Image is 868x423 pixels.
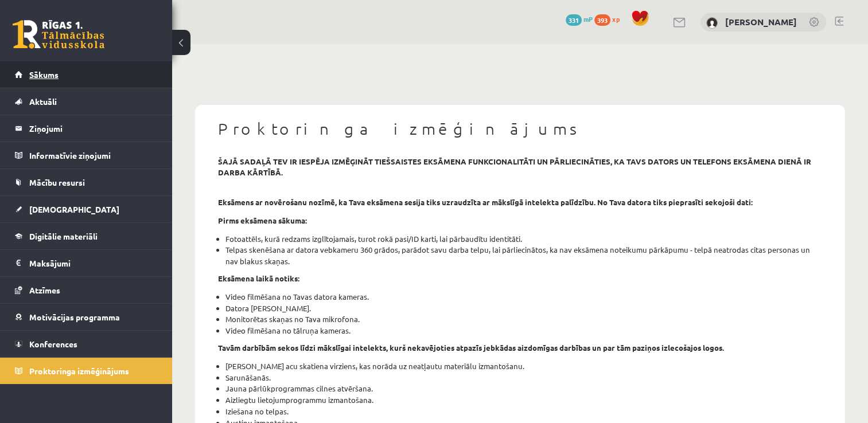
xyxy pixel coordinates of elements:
[15,61,158,88] a: Sākums
[218,119,822,139] h1: Proktoringa izmēģinājums
[15,250,158,276] a: Maksājumi
[566,14,593,23] a: 331 mP
[583,14,593,23] span: mP
[225,233,822,245] li: Fotoattēls, kurā redzams izglītojamais, turot rokā pasi/ID karti, lai pārbaudītu identitāti.
[594,14,625,23] a: 393 xp
[15,277,158,303] a: Atzīmes
[15,88,158,115] a: Aktuāli
[225,314,822,325] li: Monitorētas skaņas no Tava mikrofona.
[225,325,822,336] li: Video filmēšana no tālruņa kameras.
[225,303,822,314] li: Datora [PERSON_NAME].
[29,231,98,241] span: Digitālie materiāli
[612,14,620,23] span: xp
[29,339,77,349] span: Konferences
[29,96,57,107] span: Aktuāli
[29,115,158,142] legend: Ziņojumi
[225,361,822,372] li: [PERSON_NAME] acu skatiena virziens, kas norāda uz neatļautu materiālu izmantošanu.
[15,142,158,169] a: Informatīvie ziņojumi
[29,366,129,376] span: Proktoringa izmēģinājums
[15,223,158,249] a: Digitālie materiāli
[225,372,822,383] li: Sarunāšanās.
[218,273,299,283] strong: Eksāmena laikā notiks:
[29,312,120,322] span: Motivācijas programma
[594,14,610,26] span: 393
[15,169,158,195] a: Mācību resursi
[15,331,158,357] a: Konferences
[218,197,753,207] strong: Eksāmens ar novērošanu nozīmē, ka Tava eksāmena sesija tiks uzraudzīta ar mākslīgā intelekta palī...
[225,244,822,267] li: Telpas skenēšana ar datora vebkameru 360 grādos, parādot savu darba telpu, lai pārliecinātos, ka ...
[15,115,158,142] a: Ziņojumi
[218,156,811,178] strong: šajā sadaļā tev ir iespēja izmēģināt tiešsaistes eksāmena funkcionalitāti un pārliecināties, ka t...
[706,17,718,29] img: Kitija Borkovska
[29,142,158,169] legend: Informatīvie ziņojumi
[29,204,119,214] span: [DEMOGRAPHIC_DATA]
[225,406,822,417] li: Iziešana no telpas.
[725,16,797,28] a: [PERSON_NAME]
[225,383,822,394] li: Jauna pārlūkprogrammas cilnes atvēršana.
[566,14,582,26] span: 331
[225,394,822,406] li: Aizliegtu lietojumprogrammu izmantošana.
[29,69,59,80] span: Sākums
[29,177,85,187] span: Mācību resursi
[15,304,158,330] a: Motivācijas programma
[15,196,158,222] a: [DEMOGRAPHIC_DATA]
[218,343,724,352] strong: Tavām darbībām sekos līdzi mākslīgai intelekts, kurš nekavējoties atpazīs jebkādas aizdomīgas dar...
[15,358,158,384] a: Proktoringa izmēģinājums
[29,285,60,295] span: Atzīmes
[218,216,307,225] strong: Pirms eksāmena sākuma:
[29,250,158,276] legend: Maksājumi
[13,20,104,49] a: Rīgas 1. Tālmācības vidusskola
[225,291,822,303] li: Video filmēšana no Tavas datora kameras.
